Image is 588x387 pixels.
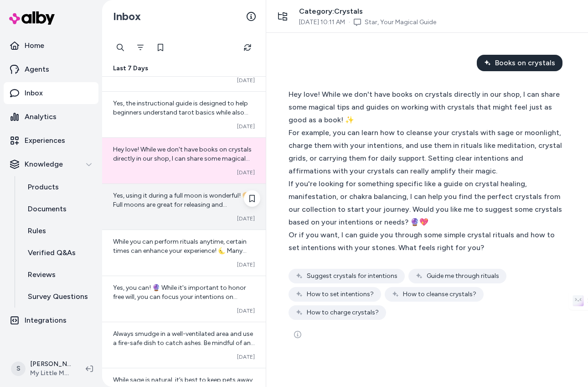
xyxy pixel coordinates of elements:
[113,238,253,291] span: While you can perform rituals anytime, certain times can enhance your experience! 🌜 Many people c...
[25,135,65,146] p: Experiences
[4,82,98,104] a: Inbox
[237,215,255,222] span: [DATE]
[19,198,98,220] a: Documents
[237,353,255,361] span: [DATE]
[30,369,71,378] span: My Little Magic Shop
[19,176,98,198] a: Products
[299,6,436,17] span: Category: Crystals
[4,153,98,175] button: Knowledge
[25,315,67,326] p: Integrations
[28,291,88,302] p: Survey Questions
[131,38,150,57] button: Filter
[30,360,71,369] p: [PERSON_NAME]
[4,35,98,57] a: Home
[113,284,252,346] span: Yes, you can! 🔮 While it's important to honor free will, you can focus your intentions on attract...
[4,309,98,331] a: Integrations
[307,272,397,281] span: Suggest crystals for intentions
[237,123,255,130] span: [DATE]
[299,18,345,27] span: [DATE] 10:11 AM
[25,40,44,51] p: Home
[28,225,46,236] p: Rules
[28,269,56,280] p: Reviews
[25,159,63,170] p: Knowledge
[289,178,566,229] div: If you're looking for something specific like a guide on crystal healing, manifestation, or chakr...
[102,183,266,230] a: Yes, using it during a full moon is wonderful! 🌕 Full moons are great for releasing and manifesti...
[102,276,266,322] a: Yes, you can! 🔮 While it's important to honor free will, you can focus your intentions on attract...
[113,64,148,73] span: Last 7 Days
[113,192,250,236] span: Yes, using it during a full moon is wonderful! 🌕 Full moons are great for releasing and manifesti...
[102,91,266,137] a: Yes, the instructional guide is designed to help beginners understand tarot basics while also off...
[113,330,255,356] span: Always smudge in a well-ventilated area and use a fire-safe dish to catch ashes. Be mindful of an...
[102,230,266,276] a: While you can perform rituals anytime, certain times can enhance your experience! 🌜 Many people c...
[11,361,26,376] span: S
[19,220,98,242] a: Rules
[365,18,436,27] a: Star, Your Magical Guide
[289,126,566,178] div: For example, you can learn how to cleanse your crystals with sage or moonlight, charge them with ...
[237,169,255,176] span: [DATE]
[289,88,566,126] div: Hey love! While we don't have books on crystals directly in our shop, I can share some magical ti...
[289,325,307,344] button: See more
[113,146,255,327] span: Hey love! While we don't have books on crystals directly in our shop, I can share some magical ti...
[307,290,374,299] span: How to set intentions?
[4,58,98,80] a: Agents
[4,106,98,128] a: Analytics
[495,58,555,68] span: Books on crystals
[28,247,76,258] p: Verified Q&As
[427,272,499,281] span: Guide me through rituals
[25,111,57,122] p: Analytics
[307,308,379,317] span: How to charge crystals?
[237,261,255,268] span: [DATE]
[113,10,141,23] h2: Inbox
[102,137,266,183] a: Hey love! While we don't have books on crystals directly in our shop, I can share some magical ti...
[237,77,255,84] span: [DATE]
[25,64,49,75] p: Agents
[237,307,255,314] span: [DATE]
[102,322,266,368] a: Always smudge in a well-ventilated area and use a fire-safe dish to catch ashes. Be mindful of an...
[28,204,67,214] p: Documents
[28,182,59,193] p: Products
[25,88,43,99] p: Inbox
[4,130,98,152] a: Experiences
[113,99,248,135] span: Yes, the instructional guide is designed to help beginners understand tarot basics while also off...
[5,354,78,383] button: S[PERSON_NAME]My Little Magic Shop
[19,264,98,286] a: Reviews
[9,11,55,25] img: alby Logo
[349,18,350,27] span: ·
[403,290,476,299] span: How to cleanse crystals?
[238,38,257,57] button: Refresh
[19,286,98,308] a: Survey Questions
[289,229,566,254] div: Or if you want, I can guide you through some simple crystal rituals and how to set intentions wit...
[19,242,98,264] a: Verified Q&As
